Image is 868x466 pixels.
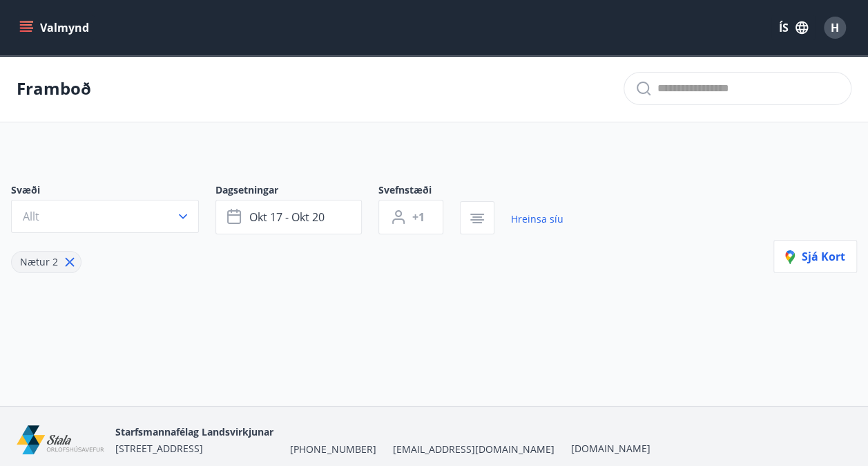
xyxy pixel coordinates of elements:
[412,209,425,225] span: +1
[17,425,104,455] img: mEl60ZlWq2dfEsT9wIdje1duLb4bJloCzzh6OZwP.png
[17,15,95,40] button: menu
[392,442,554,456] span: [EMAIL_ADDRESS][DOMAIN_NAME]
[290,442,376,456] span: [PHONE_NUMBER]
[17,77,91,100] p: Framboð
[20,255,58,268] span: Nætur 2
[215,183,378,200] span: Dagsetningar
[511,204,563,234] a: Hreinsa síu
[11,200,199,233] button: Allt
[570,442,650,455] a: [DOMAIN_NAME]
[249,209,325,225] span: okt 17 - okt 20
[115,442,203,455] span: [STREET_ADDRESS]
[771,15,816,40] button: ÍS
[785,249,845,264] span: Sjá kort
[215,200,362,234] button: okt 17 - okt 20
[378,183,460,200] span: Svefnstæði
[23,209,39,224] span: Allt
[115,425,273,438] span: Starfsmannafélag Landsvirkjunar
[773,240,857,273] button: Sjá kort
[818,11,851,44] button: H
[11,183,215,200] span: Svæði
[831,20,839,35] span: H
[11,251,81,273] div: Nætur 2
[378,200,443,234] button: +1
